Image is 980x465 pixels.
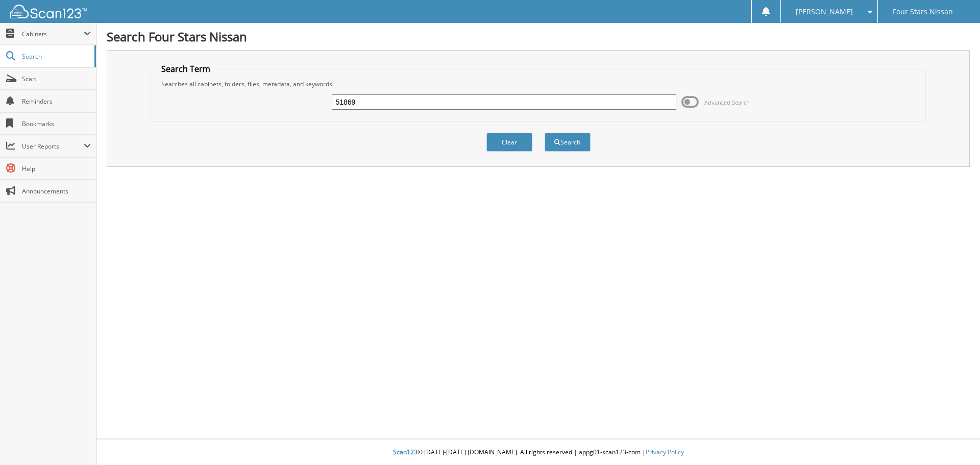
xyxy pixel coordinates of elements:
[893,9,953,15] span: Four Stars Nissan
[22,142,84,151] span: User Reports
[646,448,684,456] a: Privacy Policy
[22,164,91,173] span: Help
[107,28,970,45] h1: Search Four Stars Nissan
[929,416,980,465] iframe: Chat Widget
[22,119,91,128] span: Bookmarks
[156,63,215,75] legend: Search Term
[22,75,91,83] span: Scan
[545,133,591,152] button: Search
[22,30,84,38] span: Cabinets
[704,99,750,106] span: Advanced Search
[22,52,89,61] span: Search
[796,9,853,15] span: [PERSON_NAME]
[22,187,91,195] span: Announcements
[156,80,921,88] div: Searches all cabinets, folders, files, metadata, and keywords
[96,440,980,465] div: © [DATE]-[DATE] [DOMAIN_NAME]. All rights reserved | appg01-scan123-com |
[393,448,418,456] span: Scan123
[10,5,87,18] img: scan123-logo-white.svg
[486,133,532,152] button: Clear
[22,97,91,106] span: Reminders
